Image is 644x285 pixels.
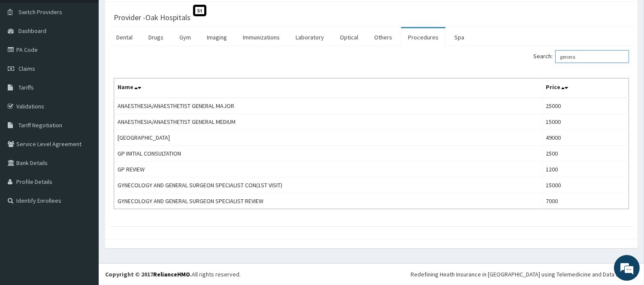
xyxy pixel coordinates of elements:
td: 2500 [542,146,629,162]
span: Tariffs [18,84,34,91]
label: Search: [533,50,629,63]
td: 15000 [542,177,629,193]
td: 15000 [542,114,629,130]
div: Redefining Heath Insurance in [GEOGRAPHIC_DATA] using Telemedicine and Data Science! [411,270,638,279]
td: 49000 [542,130,629,146]
td: GP REVIEW [114,162,542,177]
span: Tariff Negotiation [18,121,62,129]
strong: Copyright © 2017 . [105,270,192,278]
td: 7000 [542,193,629,209]
span: Dashboard [18,27,46,35]
h3: Provider - Oak Hospitals [114,14,190,21]
td: 1200 [542,162,629,177]
div: Chat with us now [45,48,144,59]
input: Search: [555,50,629,63]
footer: All rights reserved. [99,263,644,285]
th: Name [114,78,542,98]
a: Others [367,28,399,46]
span: Switch Providers [18,8,62,16]
a: Laboratory [289,28,331,46]
th: Price [542,78,629,98]
a: Imaging [200,28,234,46]
td: ANAESTHESIA/ANAESTHETIST GENERAL MAJOR [114,98,542,114]
td: [GEOGRAPHIC_DATA] [114,130,542,146]
img: d_794563401_company_1708531726252_794563401 [16,43,35,64]
a: Gym [172,28,198,46]
td: GYNECOLOGY AND GENERAL SURGEON SPECIALIST REVIEW [114,193,542,209]
a: Procedures [401,28,445,46]
a: Dental [109,28,139,46]
td: GYNECOLOGY AND GENERAL SURGEON SPECIALIST CON(1ST VISIT) [114,177,542,193]
span: St [193,5,206,16]
span: We're online! [50,87,118,174]
a: Immunizations [236,28,287,46]
textarea: Type your message and hit 'Enter' [4,192,163,222]
td: ANAESTHESIA/ANAESTHETIST GENERAL MEDIUM [114,114,542,130]
div: Minimize live chat window [141,4,161,25]
a: Optical [333,28,365,46]
span: Claims [18,65,35,72]
a: RelianceHMO [153,270,190,278]
a: Spa [447,28,471,46]
a: Drugs [142,28,170,46]
td: GP INITIAL CONSULTATION [114,146,542,162]
td: 25000 [542,98,629,114]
